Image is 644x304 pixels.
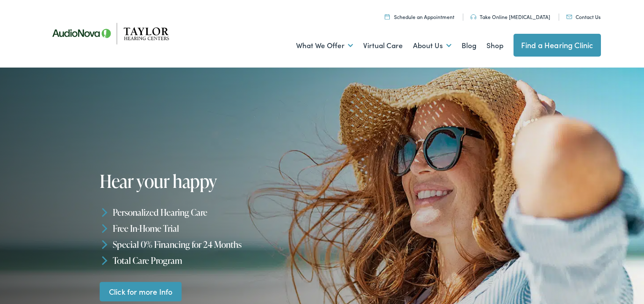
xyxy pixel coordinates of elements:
a: Click for more Info [100,282,182,301]
img: utility icon [566,15,572,19]
a: Contact Us [566,13,601,20]
li: Total Care Program [100,252,325,268]
a: Take Online [MEDICAL_DATA] [470,13,550,20]
li: Special 0% Financing for 24 Months [100,236,325,252]
img: utility icon [470,14,476,19]
a: About Us [413,30,451,61]
a: What We Offer [296,30,353,61]
li: Personalized Hearing Care [100,204,325,220]
a: Blog [462,30,476,61]
img: utility icon [385,14,390,19]
a: Find a Hearing Clinic [514,34,601,57]
h1: Hear your happy [100,171,325,191]
a: Schedule an Appointment [385,13,454,20]
a: Shop [486,30,503,61]
li: Free In-Home Trial [100,220,325,236]
a: Virtual Care [363,30,403,61]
